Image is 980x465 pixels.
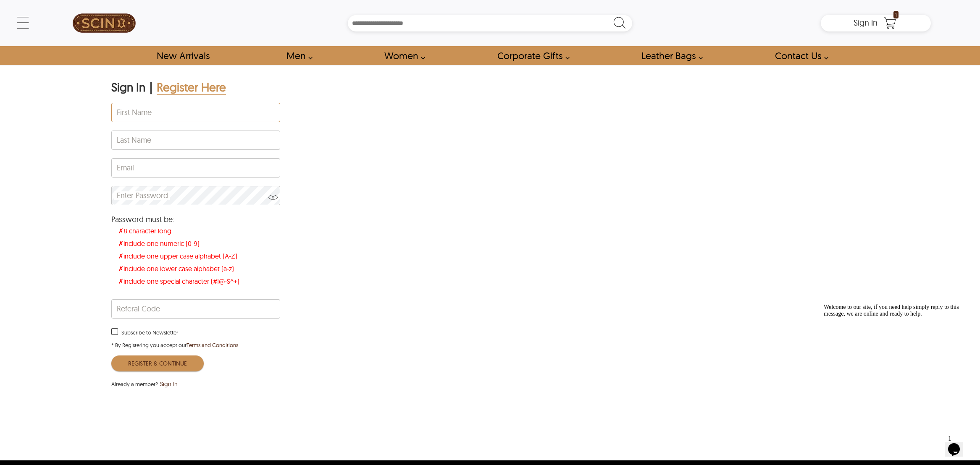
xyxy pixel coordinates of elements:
[107,396,216,414] iframe: Sign in with Google Button
[111,342,238,348] span: * By Registering you accept our
[73,4,136,42] img: SCIN
[111,328,178,337] label: Subscribe to Newsletter Checkbox is unchecked.
[111,215,279,224] div: Password must be:
[116,262,278,275] span: ✗ include one lower case alphabet (a-z)
[945,431,972,457] iframe: chat widget
[277,46,317,65] a: shop men's leather jackets
[882,17,899,29] a: Shopping Cart
[893,11,899,18] span: 1
[765,46,833,65] a: contact-us
[116,250,278,262] span: ✗ include one upper case alphabet (A-Z)
[111,355,204,371] button: Register & Continue
[116,237,278,250] span: ✗ include one numeric (0-9)
[150,80,152,95] div: |
[157,80,226,95] div: Register Here
[3,3,155,17] div: Welcome to our site, if you need help simply reply to this message, we are online and ready to help.
[216,397,317,413] iframe: fb:login_button Facebook Social Plugin
[820,300,972,427] iframe: chat widget
[111,396,212,414] div: Sign in with Google. Opens in new tab
[375,46,430,65] a: Shop Women Leather Jackets
[147,46,219,65] a: Shop New Arrivals
[111,80,145,95] div: Sign In
[854,20,878,27] a: Sign in
[488,46,574,65] a: Shop Leather Corporate Gifts
[3,3,139,16] span: Welcome to our site, if you need help simply reply to this message, we are online and ready to help.
[116,275,278,287] span: ✗ include one special character (#!@-$^+)
[111,380,158,388] span: Already a member?
[49,4,159,42] a: SCIN
[116,225,278,237] span: ✗ 8 character long
[632,46,707,65] a: Shop Leather Bags
[160,380,178,388] span: Sign In
[854,17,878,28] span: Sign in
[187,342,238,348] a: Terms and Conditions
